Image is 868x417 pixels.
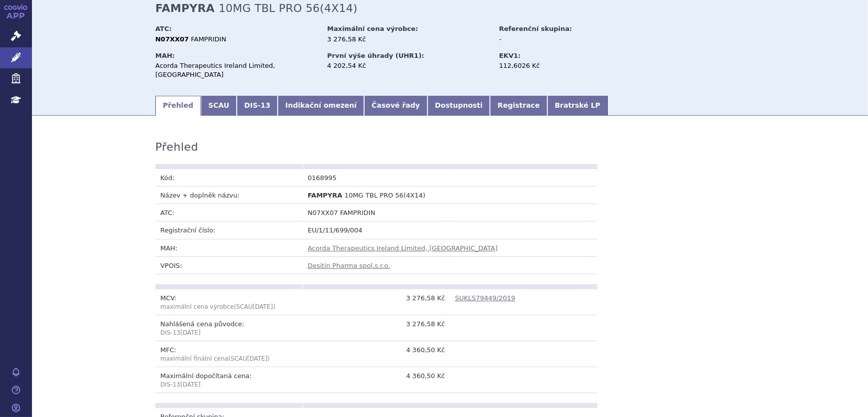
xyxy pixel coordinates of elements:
[155,341,303,367] td: MFC:
[155,315,303,341] td: Nahlášená cena původce:
[155,35,189,43] strong: N07XX07
[180,329,201,336] span: [DATE]
[201,96,237,116] a: SCAU
[155,96,201,116] a: Přehled
[345,192,426,199] span: 10MG TBL PRO 56(4X14)
[191,35,226,43] span: FAMPRIDIN
[278,96,364,116] a: Indikační omezení
[303,341,450,367] td: 4 360,50 Kč
[308,244,497,252] a: Acorda Therapeutics Ireland Limited, [GEOGRAPHIC_DATA]
[237,96,278,116] a: DIS-13
[155,221,303,239] td: Registrační číslo:
[308,262,390,269] a: Desitin Pharma spol.s.r.o.
[155,141,198,154] h3: Přehled
[303,221,597,239] td: EU/1/11/699/004
[327,61,489,70] div: 4 202,54 Kč
[364,96,428,116] a: Časové řady
[160,303,275,310] span: (SCAU )
[428,96,490,116] a: Dostupnosti
[490,96,547,116] a: Registrace
[155,289,303,315] td: MCV:
[155,52,175,59] strong: MAH:
[155,25,172,32] strong: ATC:
[499,52,520,59] strong: EKV1:
[160,329,298,337] p: DIS-13
[303,367,450,393] td: 4 360,50 Kč
[499,25,572,32] strong: Referenční skupina:
[327,25,418,32] strong: Maximální cena výrobce:
[455,294,515,302] a: SUKLS79449/2019
[155,187,303,204] td: Název + doplněk názvu:
[308,192,342,199] span: FAMPYRA
[303,169,450,187] td: 0168995
[499,61,611,70] div: 112,6026 Kč
[253,303,273,310] span: [DATE]
[340,209,376,216] span: FAMPRIDIN
[308,209,338,216] span: N07XX07
[160,381,298,389] p: DIS-13
[228,355,270,362] span: (SCAU )
[180,381,201,388] span: [DATE]
[155,61,318,79] div: Acorda Therapeutics Ireland Limited, [GEOGRAPHIC_DATA]
[499,35,611,44] div: -
[155,256,303,274] td: VPOIS:
[155,367,303,393] td: Maximální dopočítaná cena:
[155,204,303,221] td: ATC:
[219,2,358,14] span: 10MG TBL PRO 56(4X14)
[303,289,450,315] td: 3 276,58 Kč
[247,355,268,362] span: [DATE]
[160,303,234,310] span: maximální cena výrobce
[327,35,489,44] div: 3 276,58 Kč
[155,239,303,256] td: MAH:
[547,96,608,116] a: Bratrské LP
[155,2,215,14] strong: FAMPYRA
[155,169,303,187] td: Kód:
[303,315,450,341] td: 3 276,58 Kč
[160,355,298,363] p: maximální finální cena
[327,52,424,59] strong: První výše úhrady (UHR1):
